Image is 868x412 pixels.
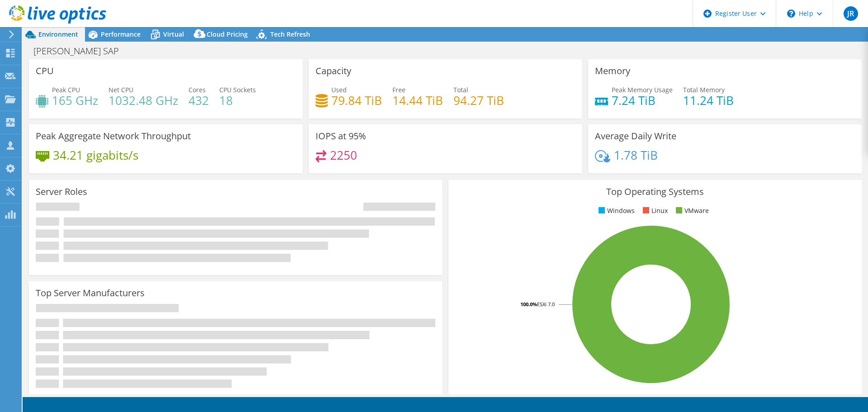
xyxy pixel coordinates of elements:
[595,66,630,76] h3: Memory
[207,30,248,38] span: Cloud Pricing
[453,95,504,105] h4: 94.27 TiB
[787,9,795,18] svg: \n
[36,187,87,197] h3: Server Roles
[163,30,184,38] span: Virtual
[36,131,191,141] h3: Peak Aggregate Network Throughput
[38,30,78,38] span: Environment
[29,46,133,56] h1: [PERSON_NAME] SAP
[330,150,357,160] h4: 2250
[101,30,141,38] span: Performance
[189,85,206,94] span: Cores
[316,131,366,141] h3: IOPS at 95%
[52,95,98,105] h4: 165 GHz
[53,150,138,160] h4: 34.21 gigabits/s
[537,301,555,308] tspan: ESXi 7.0
[596,206,635,216] li: Windows
[270,30,310,38] span: Tech Refresh
[108,95,178,105] h4: 1032.48 GHz
[612,95,673,105] h4: 7.24 TiB
[331,95,382,105] h4: 79.84 TiB
[189,95,209,105] h4: 432
[331,85,347,94] span: Used
[844,6,858,21] span: JR
[392,85,406,94] span: Free
[36,66,54,76] h3: CPU
[455,187,855,197] h3: Top Operating Systems
[520,301,537,308] tspan: 100.0%
[52,85,80,94] span: Peak CPU
[108,85,133,94] span: Net CPU
[36,288,145,298] h3: Top Server Manufacturers
[614,150,658,160] h4: 1.78 TiB
[392,95,443,105] h4: 14.44 TiB
[219,85,256,94] span: CPU Sockets
[674,206,709,216] li: VMware
[612,85,673,94] span: Peak Memory Usage
[641,206,668,216] li: Linux
[316,66,351,76] h3: Capacity
[683,85,725,94] span: Total Memory
[595,131,676,141] h3: Average Daily Write
[453,85,468,94] span: Total
[683,95,734,105] h4: 11.24 TiB
[219,95,256,105] h4: 18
